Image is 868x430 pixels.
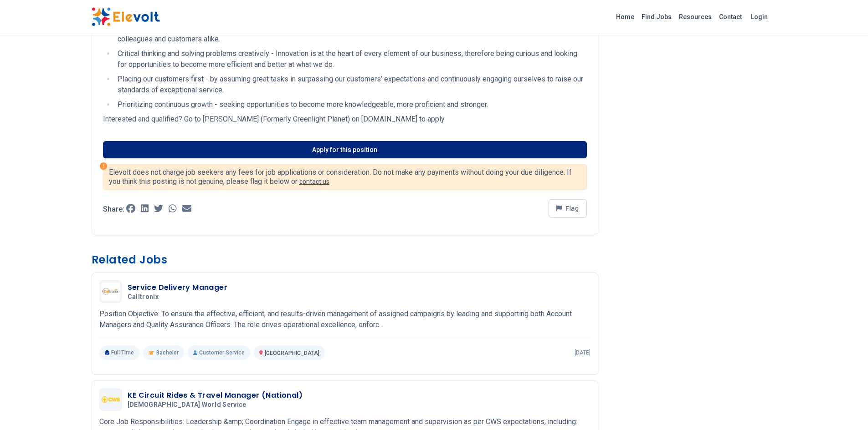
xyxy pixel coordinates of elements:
[128,390,303,401] h3: KE Circuit Rides & Travel Manager (National)
[103,141,587,158] a: Apply for this position
[92,7,160,26] img: Elevolt
[99,280,591,360] a: CalltronixService Delivery ManagerCalltronixPosition Objective: To ensure the effective, efficien...
[128,401,247,409] span: [DEMOGRAPHIC_DATA] World Service
[115,74,587,96] li: Placing our customers first - by assuming great tasks in surpassing our customers’ expectations a...
[109,168,581,186] p: Elevolt does not charge job seekers any fees for job applications or consideration. Do not make a...
[299,178,329,185] a: contact us
[102,396,120,402] img: Church World Service
[128,282,228,293] h3: Service Delivery Manager
[102,283,120,301] img: Calltronix
[103,114,587,125] p: Interested and qualified? Go to [PERSON_NAME] (Formerly Greenlight Planet) on [DOMAIN_NAME] to apply
[99,345,140,360] p: Full Time
[715,10,745,24] a: Contact
[115,99,587,110] li: Prioritizing continuous growth - seeking opportunities to become more knowledgeable, more profici...
[92,253,598,267] h3: Related Jobs
[99,309,591,330] p: Position Objective: To ensure the effective, efficient, and results-driven management of assigned...
[549,199,587,218] button: Flag
[115,48,587,70] li: Critical thinking and solving problems creatively - Innovation is at the heart of every element o...
[128,293,159,301] span: Calltronix
[188,345,250,360] p: Customer Service
[265,350,319,356] span: [GEOGRAPHIC_DATA]
[638,10,675,24] a: Find Jobs
[612,10,638,24] a: Home
[156,349,179,356] span: Bachelor
[103,206,124,213] p: Share:
[745,8,773,26] a: Login
[675,10,715,24] a: Resources
[575,349,591,356] p: [DATE]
